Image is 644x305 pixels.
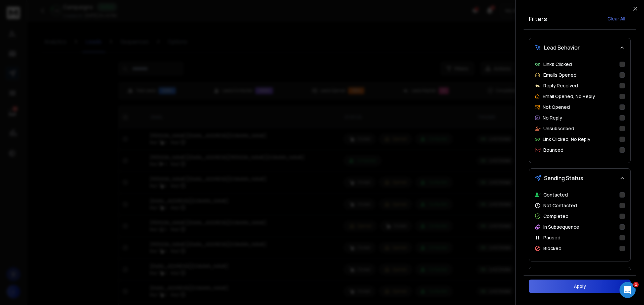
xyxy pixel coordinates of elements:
p: Links Clicked [543,61,572,68]
p: Not Opened [543,104,570,110]
p: Not Contacted [543,202,577,209]
p: Completed [543,213,569,220]
p: Bounced [543,147,563,153]
p: Contacted [543,192,568,198]
span: Sending Status [544,174,583,182]
p: Email Opened, No Reply [543,93,595,100]
p: Reply Received [543,82,578,89]
div: Lead Behavior [529,57,630,163]
button: Sending Status [529,169,630,187]
span: Lead Behavior [544,44,580,52]
iframe: Intercom live chat [620,282,636,298]
p: Link Clicked, No Reply [543,136,590,143]
p: In Subsequence [543,224,579,230]
button: Clear All [602,12,631,25]
button: Lead Behavior [529,38,630,57]
button: Email Provider [529,267,630,286]
span: 1 [633,282,639,287]
div: Sending Status [529,187,630,261]
button: Apply [529,280,631,293]
p: Blocked [543,245,561,252]
p: No Reply [543,115,562,121]
p: Paused [543,234,560,241]
p: Emails Opened [543,72,577,78]
h2: Filters [529,14,547,23]
p: Unsubscribed [543,125,574,132]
